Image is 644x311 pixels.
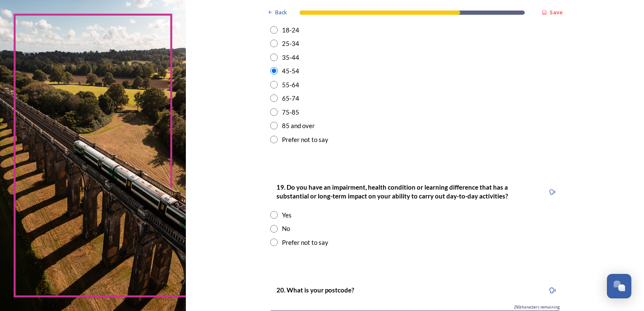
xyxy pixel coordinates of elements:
div: 65-74 [282,94,299,103]
span: 250 characters remaining [514,304,560,310]
div: Prefer not to say [282,135,328,145]
div: Prefer not to say [282,238,328,247]
button: Open Chat [607,274,631,298]
strong: 20. What is your postcode? [276,286,354,294]
div: Yes [282,210,292,220]
span: Back [275,8,287,16]
div: 75-85 [282,107,299,117]
div: 25-34 [282,39,299,48]
div: 45-54 [282,66,299,76]
div: 35-44 [282,53,299,62]
div: No [282,224,290,233]
div: 18-24 [282,25,299,35]
div: 85 and over [282,121,315,131]
strong: 19. Do you have an impairment, health condition or learning difference that has a substantial or ... [276,183,509,200]
div: 55-64 [282,80,299,90]
strong: Save [550,8,563,16]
